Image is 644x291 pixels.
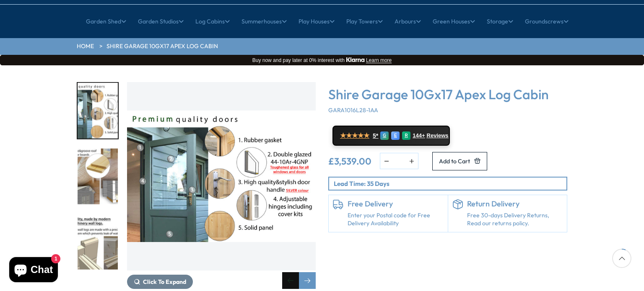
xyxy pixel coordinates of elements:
a: HOME [77,42,94,51]
a: ★★★★★ 5* G E R 144+ Reviews [332,126,450,146]
a: Green Houses [433,11,475,32]
span: ★★★★★ [340,131,369,139]
div: 7 / 10 [77,148,119,205]
img: Premiumqualitydoors_90afcf46-d1ef-42e4-9582-560d26d83b54_200x200.jpg [78,83,118,139]
a: Play Houses [299,11,335,32]
a: Arbours [395,11,421,32]
img: Walllogs_dd79738a-09f8-4647-8598-920a6137649b_200x200.jpg [78,214,118,270]
div: Previous slide [282,272,299,289]
div: E [391,131,400,140]
div: 8 / 10 [77,213,119,270]
inbox-online-store-chat: Shopify online store chat [7,257,60,284]
span: GARA1016L28-1AA [328,106,378,114]
div: 6 / 10 [77,82,119,139]
div: G [380,131,389,140]
img: Shire Garage 10Gx17 Apex Log Cabin - Best Shed [127,82,316,270]
a: Summerhouses [241,11,287,32]
div: Next slide [299,272,316,289]
a: Garden Studios [138,11,184,32]
ins: £3,539.00 [328,157,371,166]
a: Enter your Postal code for Free Delivery Availability [348,211,444,228]
a: Storage [487,11,513,32]
a: Play Towers [346,11,383,32]
p: Free 30-days Delivery Returns, Read our returns policy. [467,211,563,228]
a: Shire Garage 10Gx17 Apex Log Cabin [106,42,218,51]
h6: Return Delivery [467,199,563,209]
a: Garden Shed [86,11,126,32]
span: Click To Expand [143,278,186,286]
h3: Shire Garage 10Gx17 Apex Log Cabin [328,86,567,102]
h6: Free Delivery [348,199,444,209]
a: Groundscrews [525,11,569,32]
span: 144+ [413,132,425,139]
span: Reviews [427,132,449,139]
div: 6 / 10 [127,82,316,289]
span: Add to Cart [439,158,470,164]
img: Roofandfloorboards_ea9ecbe3-862c-4899-b130-2ea1a49d8f4c_200x200.jpg [78,149,118,204]
a: Log Cabins [195,11,230,32]
button: Click To Expand [127,275,193,289]
div: R [402,131,410,140]
p: Lead Time: 35 Days [334,179,566,188]
button: Add to Cart [432,152,487,170]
